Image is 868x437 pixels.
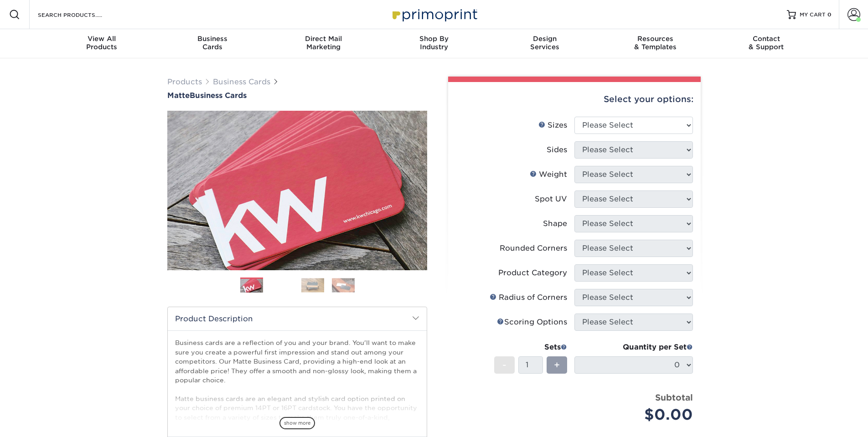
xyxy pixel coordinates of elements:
div: Sets [494,342,567,353]
input: SEARCH PRODUCTS..... [37,9,126,20]
div: Spot UV [535,194,567,205]
div: Sizes [538,120,567,131]
div: & Support [711,35,821,51]
div: Cards [157,35,268,51]
span: View All [46,35,157,43]
a: Business Cards [213,77,270,86]
div: Radius of Corners [490,292,567,303]
span: - [502,358,506,372]
a: Contact& Support [711,29,821,58]
div: Product Category [498,267,567,278]
div: Quantity per Set [574,342,693,353]
span: + [554,358,560,372]
a: BusinessCards [157,29,268,58]
div: $0.00 [581,404,693,426]
div: Industry [379,35,490,51]
img: Business Cards 04 [332,278,355,292]
div: Marketing [268,35,379,51]
div: Shape [543,218,567,229]
span: 0 [827,11,832,18]
a: Resources& Templates [600,29,711,58]
span: Shop By [379,35,490,43]
a: Shop ByIndustry [379,29,490,58]
a: Products [167,77,202,86]
span: show more [279,417,315,429]
img: Business Cards 01 [240,274,263,297]
span: Business [157,35,268,43]
a: DesignServices [489,29,600,58]
img: Matte 01 [167,61,427,320]
div: Select your options: [455,82,693,117]
img: Business Cards 03 [301,278,324,292]
div: Scoring Options [497,317,567,328]
span: Direct Mail [268,35,379,43]
div: Rounded Corners [500,243,567,254]
div: Sides [547,144,567,155]
img: Business Cards 02 [271,274,294,297]
span: MY CART [800,11,826,19]
span: Resources [600,35,711,43]
div: Services [489,35,600,51]
div: & Templates [600,35,711,51]
div: Weight [530,169,567,180]
h1: Business Cards [167,91,427,100]
a: Direct MailMarketing [268,29,379,58]
a: MatteBusiness Cards [167,91,427,100]
a: View AllProducts [46,29,157,58]
div: Products [46,35,157,51]
span: Matte [167,91,190,100]
img: Primoprint [388,5,480,24]
span: Contact [711,35,821,43]
h2: Product Description [168,307,427,330]
span: Design [489,35,600,43]
strong: Subtotal [655,392,693,402]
